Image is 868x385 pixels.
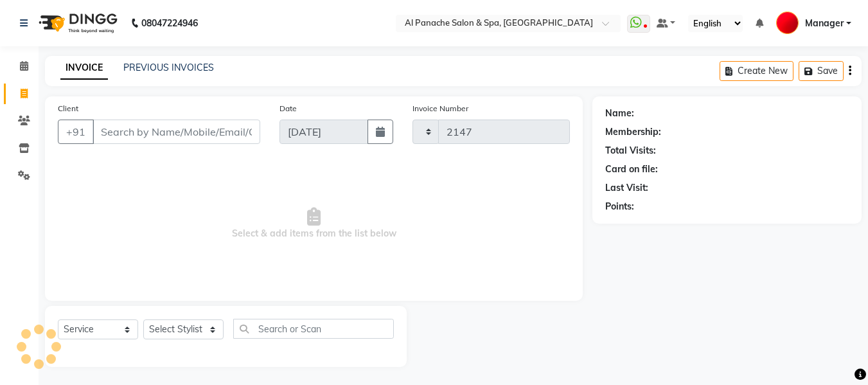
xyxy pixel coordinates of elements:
button: Create New [720,61,793,81]
label: Invoice Number [412,103,468,114]
b: 08047224946 [141,5,198,41]
div: Last Visit: [605,181,648,195]
label: Date [279,103,297,114]
input: Search or Scan [233,319,394,339]
button: +91 [58,120,94,144]
img: logo [33,5,121,41]
div: Membership: [605,125,661,139]
div: Card on file: [605,163,658,176]
span: Manager [805,17,844,30]
label: Client [58,103,78,114]
a: PREVIOUS INVOICES [123,62,214,73]
div: Name: [605,107,634,120]
input: Search by Name/Mobile/Email/Code [93,120,260,144]
a: INVOICE [60,57,108,80]
span: Select & add items from the list below [58,159,570,288]
div: Total Visits: [605,144,656,157]
img: Manager [776,12,799,34]
button: Save [799,61,844,81]
div: Points: [605,200,634,213]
